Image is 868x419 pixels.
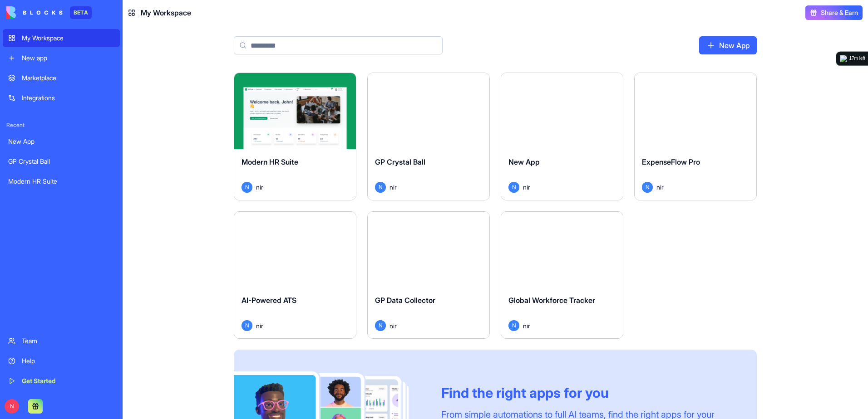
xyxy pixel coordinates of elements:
span: Modern HR Suite [242,157,298,166]
div: Get Started [22,376,114,385]
div: Integrations [22,93,114,102]
a: New App [3,132,120,151]
a: GP Crystal Ball [3,152,120,171]
span: N [642,182,653,193]
span: nir [523,321,530,331]
span: GP Data Collector [375,296,435,305]
div: My Workspace [22,34,114,43]
span: Share & Earn [821,8,858,17]
a: Marketplace [3,69,120,87]
a: New App [699,36,757,54]
div: New app [22,54,114,63]
span: New App [508,157,540,166]
span: N [508,182,519,193]
button: Share & Earn [805,5,863,20]
a: ExpenseFlow ProNnir [634,73,757,200]
span: AI-Powered ATS [242,296,296,305]
span: nir [390,321,397,331]
a: Modern HR SuiteNnir [234,73,356,200]
span: nir [390,182,397,192]
a: Help [3,352,120,370]
span: nir [256,321,263,331]
div: Team [22,336,114,346]
span: Recent [3,122,120,129]
a: Team [3,332,120,350]
a: New AppNnir [501,73,623,200]
a: Global Workforce TrackerNnir [501,211,623,339]
span: nir [656,182,664,192]
a: GP Crystal BallNnir [367,73,490,200]
span: N [508,320,519,331]
img: logo [6,6,63,19]
a: BETA [6,6,92,19]
span: Global Workforce Tracker [508,296,595,305]
div: 17m left [849,55,865,62]
a: Get Started [3,372,120,390]
span: N [242,182,252,193]
a: New app [3,49,120,67]
span: GP Crystal Ball [375,157,425,166]
span: nir [256,182,263,192]
div: Marketplace [22,73,114,83]
div: GP Crystal Ball [8,157,114,166]
div: Find the right apps for you [441,385,735,401]
a: Modern HR Suite [3,172,120,190]
span: N [242,320,252,331]
span: N [5,399,19,414]
div: New App [8,137,114,146]
img: logo [840,55,847,62]
a: GP Data CollectorNnir [367,211,490,339]
a: AI-Powered ATSNnir [234,211,356,339]
span: ExpenseFlow Pro [642,157,700,166]
span: My Workspace [141,7,191,18]
div: Help [22,356,114,365]
div: BETA [70,6,92,19]
a: Integrations [3,89,120,107]
div: Modern HR Suite [8,177,114,186]
span: N [375,320,386,331]
span: nir [523,182,530,192]
span: N [375,182,386,193]
a: My Workspace [3,29,120,47]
